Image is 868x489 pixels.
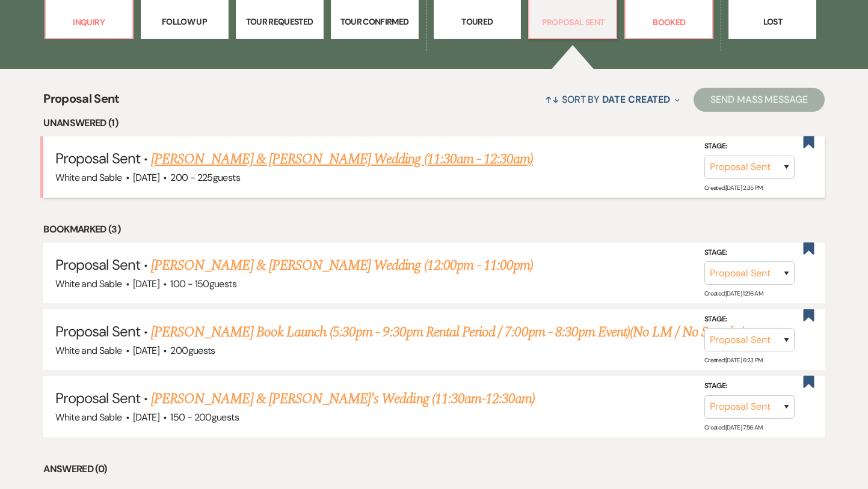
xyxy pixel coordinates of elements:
[602,93,670,106] span: Date Created
[170,344,215,357] span: 200 guests
[704,424,763,431] span: Created: [DATE] 7:56 AM
[133,344,159,357] span: [DATE]
[43,115,825,131] li: Unanswered (1)
[55,344,122,357] span: White and Sable
[704,380,795,393] label: Stage:
[704,183,763,191] span: Created: [DATE] 2:35 PM
[55,389,140,407] span: Proposal Sent
[545,93,559,106] span: ↑↓
[53,16,125,29] p: Inquiry
[704,313,795,326] label: Stage:
[43,461,825,477] li: Answered (0)
[43,222,825,237] li: Bookmarked (3)
[151,148,533,170] a: [PERSON_NAME] & [PERSON_NAME] Wedding (11:30am - 12:30am)
[133,171,159,184] span: [DATE]
[540,84,685,115] button: Sort By Date Created
[151,388,535,410] a: [PERSON_NAME] & [PERSON_NAME]'s Wedding (11:30am-12:30am)
[736,15,808,28] p: Lost
[244,15,316,28] p: Tour Requested
[55,278,122,290] span: White and Sable
[170,278,236,290] span: 100 - 150 guests
[339,15,411,28] p: Tour Confirmed
[55,255,140,274] span: Proposal Sent
[151,255,533,276] a: [PERSON_NAME] & [PERSON_NAME] Wedding (12:00pm - 11:00pm)
[55,322,140,341] span: Proposal Sent
[55,149,140,168] span: Proposal Sent
[55,411,122,424] span: White and Sable
[149,15,221,28] p: Follow Up
[704,356,763,364] span: Created: [DATE] 6:23 PM
[170,411,238,424] span: 150 - 200 guests
[151,321,745,343] a: [PERSON_NAME] Book Launch (5:30pm - 9:30pm Rental Period / 7:00pm - 8:30pm Event)(No LM / No Secu...
[704,140,795,153] label: Stage:
[633,16,705,29] p: Booked
[537,16,609,29] p: Proposal Sent
[704,246,795,260] label: Stage:
[133,411,159,424] span: [DATE]
[442,15,514,28] p: Toured
[43,90,120,115] span: Proposal Sent
[170,171,239,184] span: 200 - 225 guests
[694,88,825,112] button: Send Mass Message
[133,278,159,290] span: [DATE]
[55,171,122,184] span: White and Sable
[704,290,763,297] span: Created: [DATE] 12:16 AM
